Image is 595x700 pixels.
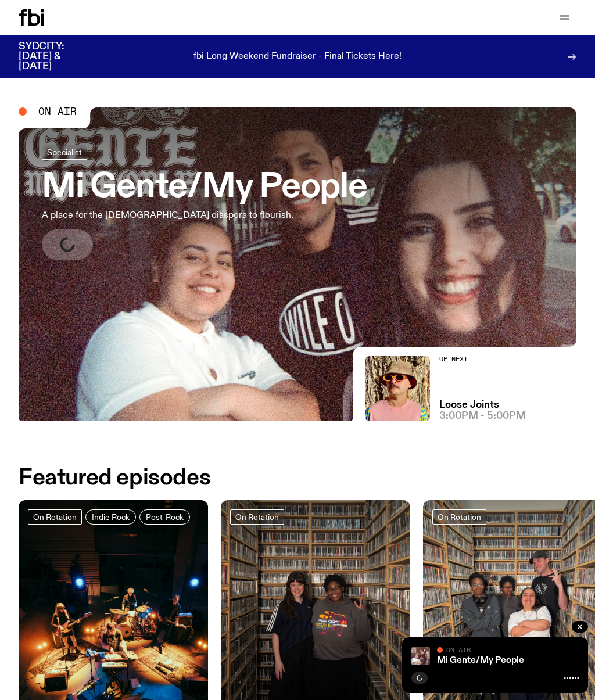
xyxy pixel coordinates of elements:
[42,209,339,222] p: A place for the [DEMOGRAPHIC_DATA] diaspora to flourish.
[193,52,402,62] p: fbi Long Weekend Fundraiser - Final Tickets Here!
[438,512,481,521] span: On Rotation
[33,512,77,521] span: On Rotation
[230,509,284,525] a: On Rotation
[19,468,210,489] h2: Featured episodes
[365,356,430,421] img: Tyson stands in front of a paperbark tree wearing orange sunglasses, a suede bucket hat and a pin...
[42,145,87,160] a: Specialist
[146,512,184,521] span: Post-Rock
[42,145,367,260] a: Mi Gente/My PeopleA place for the [DEMOGRAPHIC_DATA] diaspora to flourish.
[42,171,367,204] h3: Mi Gente/My People
[437,656,524,665] a: Mi Gente/My People
[432,509,486,525] a: On Rotation
[235,512,279,521] span: On Rotation
[439,400,499,410] a: Loose Joints
[47,148,82,156] span: Specialist
[139,509,190,525] a: Post-Rock
[446,646,471,654] span: On Air
[439,411,526,421] span: 3:00pm - 5:00pm
[19,42,93,71] h3: SYDCITY: [DATE] & [DATE]
[38,106,77,117] span: On Air
[439,356,526,362] h2: Up Next
[85,509,136,525] a: Indie Rock
[92,512,130,521] span: Indie Rock
[28,509,82,525] a: On Rotation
